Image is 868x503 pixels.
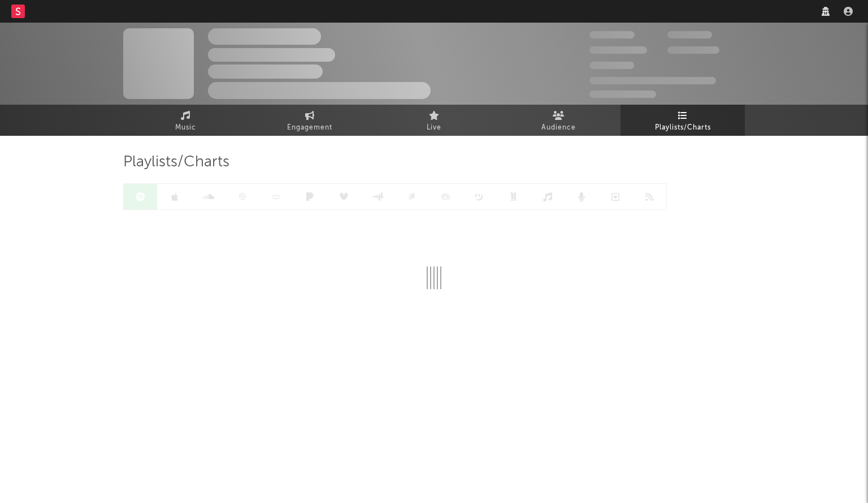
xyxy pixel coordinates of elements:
span: 50,000,000 Monthly Listeners [589,77,716,84]
a: Engagement [248,105,372,136]
span: Jump Score: 85.0 [589,91,656,98]
span: Audience [541,121,576,135]
a: Audience [496,105,620,136]
span: Playlists/Charts [123,156,229,169]
span: 300,000 [589,31,635,38]
span: 1,000,000 [667,46,719,54]
span: Music [175,121,196,135]
a: Playlists/Charts [620,105,745,136]
span: 100,000 [667,31,712,38]
span: Engagement [287,121,332,135]
a: Live [372,105,496,136]
span: Live [427,121,441,135]
a: Music [123,105,248,136]
span: Playlists/Charts [655,121,711,135]
span: 100,000 [589,62,634,69]
span: 50,000,000 [589,46,647,54]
